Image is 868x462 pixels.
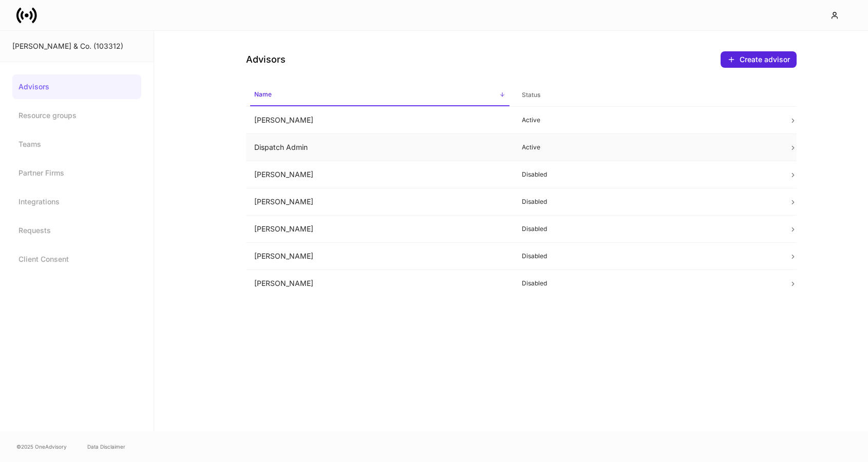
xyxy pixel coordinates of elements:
[522,198,773,206] p: Disabled
[12,189,141,214] a: Integrations
[740,54,790,65] div: Create advisor
[254,89,272,99] h6: Name
[12,132,141,157] a: Teams
[522,279,773,287] p: Disabled
[12,74,141,99] a: Advisors
[12,103,141,128] a: Resource groups
[518,85,777,106] span: Status
[522,252,773,260] p: Disabled
[522,225,773,233] p: Disabled
[246,188,514,216] td: [PERSON_NAME]
[721,51,797,68] button: Create advisor
[246,134,514,161] td: Dispatch Admin
[12,161,141,185] a: Partner Firms
[246,53,286,66] h4: Advisors
[12,41,141,51] div: [PERSON_NAME] & Co. (103312)
[522,170,773,179] p: Disabled
[246,161,514,188] td: [PERSON_NAME]
[522,116,773,124] p: Active
[12,218,141,243] a: Requests
[522,90,540,100] h6: Status
[246,107,514,134] td: [PERSON_NAME]
[522,143,773,151] p: Active
[12,247,141,272] a: Client Consent
[16,442,67,451] span: © 2025 OneAdvisory
[250,84,510,106] span: Name
[87,442,125,451] a: Data Disclaimer
[246,216,514,243] td: [PERSON_NAME]
[246,270,514,297] td: [PERSON_NAME]
[246,243,514,270] td: [PERSON_NAME]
